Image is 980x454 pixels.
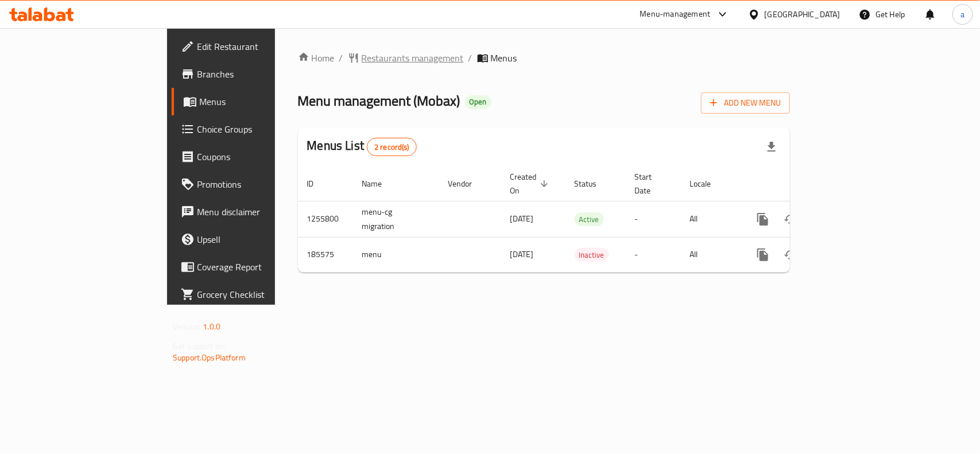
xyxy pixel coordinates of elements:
[197,205,321,219] span: Menu disclaimer
[510,211,534,226] span: [DATE]
[197,150,321,164] span: Coupons
[173,350,246,365] a: Support.OpsPlatform
[173,319,201,334] span: Version:
[491,51,517,65] span: Menus
[172,115,331,143] a: Choice Groups
[575,212,604,226] div: Active
[307,177,329,191] span: ID
[765,8,840,21] div: [GEOGRAPHIC_DATA]
[197,40,321,53] span: Edit Restaurant
[758,133,785,161] div: Export file
[367,138,417,156] div: Total records count
[172,88,331,115] a: Menus
[681,201,740,237] td: All
[960,8,964,21] span: a
[203,319,220,334] span: 1.0.0
[173,339,226,354] span: Get support on:
[749,205,777,233] button: more
[362,51,464,65] span: Restaurants management
[197,260,321,274] span: Coverage Report
[448,177,487,191] span: Vendor
[197,67,321,81] span: Branches
[777,205,804,233] button: Change Status
[465,95,491,109] div: Open
[353,201,439,237] td: menu-cg migration
[740,166,869,201] th: Actions
[172,198,331,226] a: Menu disclaimer
[172,33,331,60] a: Edit Restaurant
[367,142,416,153] span: 2 record(s)
[197,177,321,191] span: Promotions
[298,166,869,273] table: enhanced table
[172,253,331,281] a: Coverage Report
[298,88,460,114] span: Menu management ( Mobax )
[348,51,464,65] a: Restaurants management
[575,213,604,226] span: Active
[575,248,609,262] div: Inactive
[690,177,726,191] span: Locale
[339,51,343,65] li: /
[465,97,491,107] span: Open
[701,92,790,114] button: Add New Menu
[626,201,681,237] td: -
[510,170,552,197] span: Created On
[640,7,711,21] div: Menu-management
[575,177,612,191] span: Status
[635,170,667,197] span: Start Date
[172,226,331,253] a: Upsell
[681,237,740,272] td: All
[710,96,781,110] span: Add New Menu
[510,247,534,262] span: [DATE]
[172,281,331,308] a: Grocery Checklist
[197,232,321,246] span: Upsell
[777,241,804,269] button: Change Status
[307,137,417,156] h2: Menus List
[199,95,321,108] span: Menus
[626,237,681,272] td: -
[749,241,777,269] button: more
[468,51,472,65] li: /
[298,51,790,65] nav: breadcrumb
[575,249,609,262] span: Inactive
[172,170,331,198] a: Promotions
[353,237,439,272] td: menu
[197,288,321,301] span: Grocery Checklist
[197,122,321,136] span: Choice Groups
[172,60,331,88] a: Branches
[172,143,331,170] a: Coupons
[362,177,397,191] span: Name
